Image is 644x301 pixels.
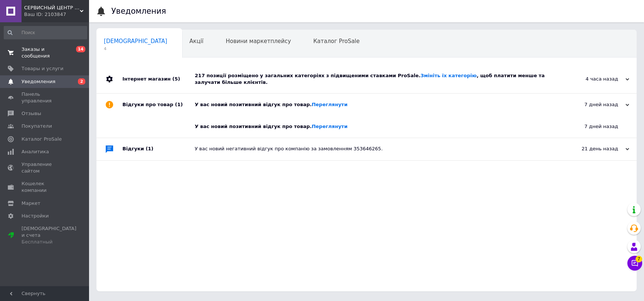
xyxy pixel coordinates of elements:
[195,101,555,108] div: У вас новий позитивний відгук про товар.
[555,101,629,108] div: 7 дней назад
[22,239,76,245] div: Бесплатный
[104,38,167,45] span: [DEMOGRAPHIC_DATA]
[195,72,555,86] div: 217 позиції розміщено у загальних категоріях з підвищеними ставками ProSale. , щоб платити менше ...
[172,76,180,82] span: (5)
[22,161,69,174] span: Управление сайтом
[22,136,62,143] span: Каталог ProSale
[22,123,52,130] span: Покупатели
[312,124,348,129] a: Переглянути
[555,76,629,82] div: 4 часа назад
[22,180,69,194] span: Кошелек компании
[195,145,555,152] div: У вас новий негативний відгук про компанію за замовленням 353646265.
[312,102,348,107] a: Переглянути
[24,11,89,18] div: Ваш ID: 2103847
[22,200,40,207] span: Маркет
[195,123,544,130] div: У вас новий позитивний відгук про товар.
[122,138,195,160] div: Відгуки
[76,46,85,52] span: 14
[226,38,291,45] span: Новини маркетплейсу
[22,213,49,219] span: Настройки
[78,78,85,85] span: 2
[22,225,76,246] span: [DEMOGRAPHIC_DATA] и счета
[22,65,63,72] span: Товары и услуги
[22,110,41,117] span: Отзывы
[22,46,69,59] span: Заказы и сообщения
[627,256,642,271] button: Чат с покупателем7
[122,94,195,116] div: Відгуки про товар
[122,65,195,93] div: Інтернет магазин
[22,78,55,85] span: Уведомления
[24,4,80,11] span: СЕРВИСНЫЙ ЦЕНТР "ДАДАШЕВА"
[555,145,629,152] div: 21 день назад
[111,7,166,16] h1: Уведомления
[22,148,49,155] span: Аналитика
[190,38,204,45] span: Акції
[104,46,167,52] span: 4
[4,26,87,39] input: Поиск
[313,38,359,45] span: Каталог ProSale
[635,256,642,262] span: 7
[544,116,637,137] div: 7 дней назад
[22,91,69,104] span: Панель управления
[175,102,183,107] span: (1)
[146,146,154,151] span: (1)
[420,73,476,78] a: Змініть їх категорію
